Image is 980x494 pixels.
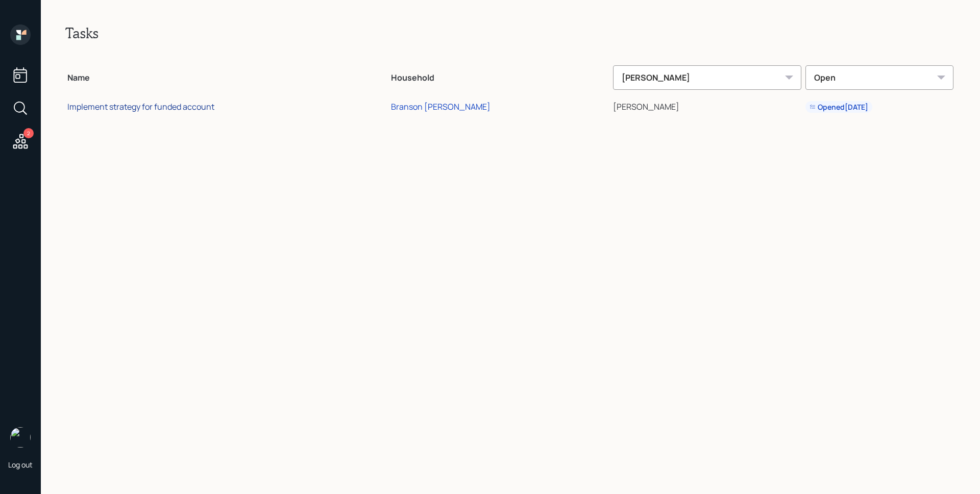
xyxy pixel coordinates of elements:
div: [PERSON_NAME] [613,65,801,90]
td: [PERSON_NAME] [611,94,803,117]
div: 2 [23,128,34,138]
th: Name [65,58,389,94]
div: Opened [DATE] [810,102,868,112]
h2: Tasks [65,24,955,42]
div: Open [805,65,953,90]
div: Branson [PERSON_NAME] [391,101,491,112]
img: james-distasi-headshot.png [10,427,31,448]
div: Log out [8,460,33,470]
div: Implement strategy for funded account [67,101,214,112]
th: Household [389,58,611,94]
